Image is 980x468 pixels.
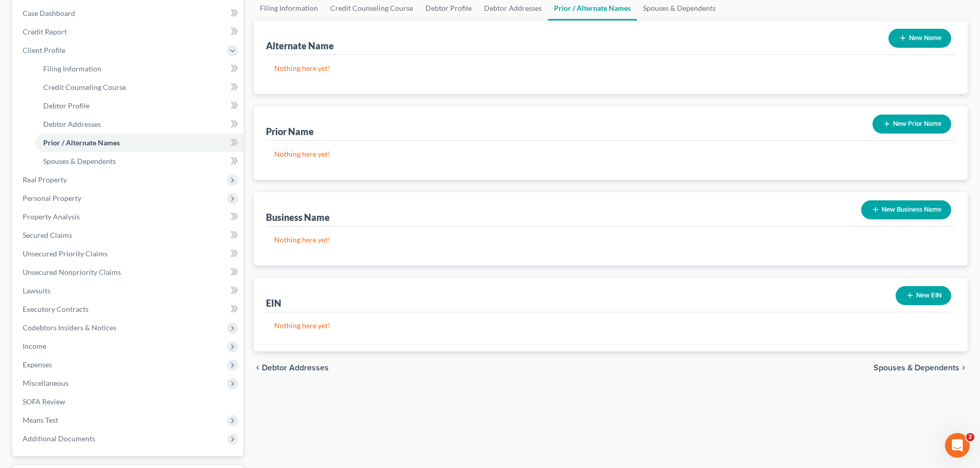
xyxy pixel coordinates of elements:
[14,226,243,245] a: Secured Claims
[14,263,243,282] a: Unsecured Nonpriority Claims
[35,97,243,115] a: Debtor Profile
[274,149,947,159] p: Nothing here yet!
[262,364,329,372] span: Debtor Addresses
[14,282,243,300] a: Lawsuits
[23,397,65,406] span: SOFA Review
[14,245,243,263] a: Unsecured Priority Claims
[266,40,334,52] div: Alternate Name
[14,300,243,319] a: Executory Contracts
[43,157,116,165] span: Spouses & Dependents
[23,416,58,424] span: Means Test
[14,392,243,411] a: SOFA Review
[896,286,951,305] button: New EIN
[23,360,52,369] span: Expenses
[23,27,67,36] span: Credit Report
[874,364,959,372] span: Spouses & Dependents
[966,433,974,441] span: 2
[945,433,970,458] iframe: Intercom live chat
[23,434,95,443] span: Additional Documents
[959,364,968,372] i: chevron_right
[274,321,947,331] p: Nothing here yet!
[23,323,116,332] span: Codebtors Insiders & Notices
[274,63,947,73] p: Nothing here yet!
[14,208,243,226] a: Property Analysis
[23,342,46,350] span: Income
[23,379,68,387] span: Miscellaneous
[35,134,243,152] a: Prior / Alternate Names
[23,231,72,239] span: Secured Claims
[35,152,243,171] a: Spouses & Dependents
[874,364,968,372] button: Spouses & Dependents chevron_right
[274,235,947,245] p: Nothing here yet!
[254,364,329,372] button: chevron_left Debtor Addresses
[23,194,81,202] span: Personal Property
[888,29,951,48] button: New Name
[23,305,88,313] span: Executory Contracts
[872,115,951,134] button: New Prior Name
[23,175,67,184] span: Real Property
[14,23,243,41] a: Credit Report
[14,4,243,23] a: Case Dashboard
[23,9,75,17] span: Case Dashboard
[23,268,121,276] span: Unsecured Nonpriority Claims
[266,297,281,309] div: EIN
[23,46,65,54] span: Client Profile
[43,64,101,73] span: Filing Information
[23,249,108,258] span: Unsecured Priority Claims
[35,115,243,134] a: Debtor Addresses
[861,200,951,219] button: New Business Name
[266,125,314,138] div: Prior Name
[254,364,262,372] i: chevron_left
[43,120,101,128] span: Debtor Addresses
[266,211,330,223] div: Business Name
[43,101,90,110] span: Debtor Profile
[43,138,120,147] span: Prior / Alternate Names
[35,60,243,78] a: Filing Information
[35,78,243,97] a: Credit Counseling Course
[43,83,126,91] span: Credit Counseling Course
[23,286,50,295] span: Lawsuits
[23,212,80,221] span: Property Analysis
